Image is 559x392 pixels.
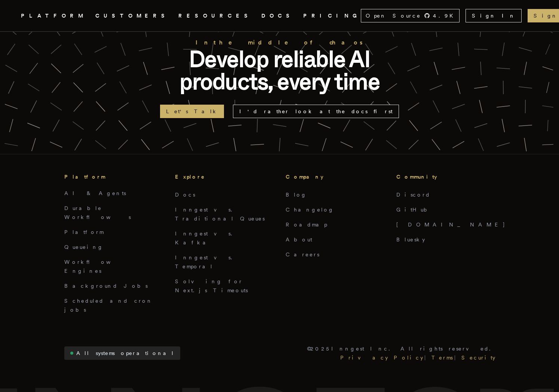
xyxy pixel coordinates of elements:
a: Privacy Policy [339,353,424,362]
a: Background Jobs [64,283,148,289]
a: Docs [175,192,195,198]
a: [DOMAIN_NAME] [396,222,506,228]
a: PRICING [303,11,361,21]
a: Bluesky [396,237,425,243]
a: AI & Agents [64,190,126,196]
span: 4.9 K [433,12,458,19]
a: Solving for Next.js Timeouts [175,278,248,293]
a: All systems operational [64,346,180,360]
a: I'd rather look at the docs first [233,105,399,118]
p: Develop reliable AI products, every time [160,48,399,93]
a: Careers [286,251,319,257]
a: GitHub [396,207,432,213]
a: Durable Workflows [64,205,131,220]
button: RESOURCES [178,11,252,21]
div: | [424,353,430,362]
h3: Explore [175,172,274,181]
h3: Company [286,172,384,181]
a: Roadmap [286,222,327,228]
a: DOCS [261,11,294,21]
a: Changelog [286,207,334,213]
a: Terms [430,353,454,362]
a: Platform [64,229,104,235]
h2: In the middle of chaos [160,37,399,48]
h3: Platform [64,172,163,181]
h3: Community [396,172,495,181]
a: Inngest vs. Traditional Queues [175,207,265,222]
a: CUSTOMERS [95,11,169,21]
a: Inngest vs. Temporal [175,254,237,269]
div: | [454,353,460,362]
a: About [286,237,312,243]
a: Queueing [64,244,104,250]
span: Open Source [366,12,421,19]
a: Security [460,353,495,362]
a: Blog [286,192,307,198]
a: Discord [396,192,430,198]
a: Scheduled and cron jobs [64,298,153,313]
p: © 2025 Inngest Inc. All rights reserved. [307,344,495,353]
a: Sign In [466,9,522,22]
button: PLATFORM [21,11,86,21]
a: Inngest vs. Kafka [175,231,237,246]
a: Let's Talk [160,105,224,118]
a: Workflow Engines [64,259,129,274]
